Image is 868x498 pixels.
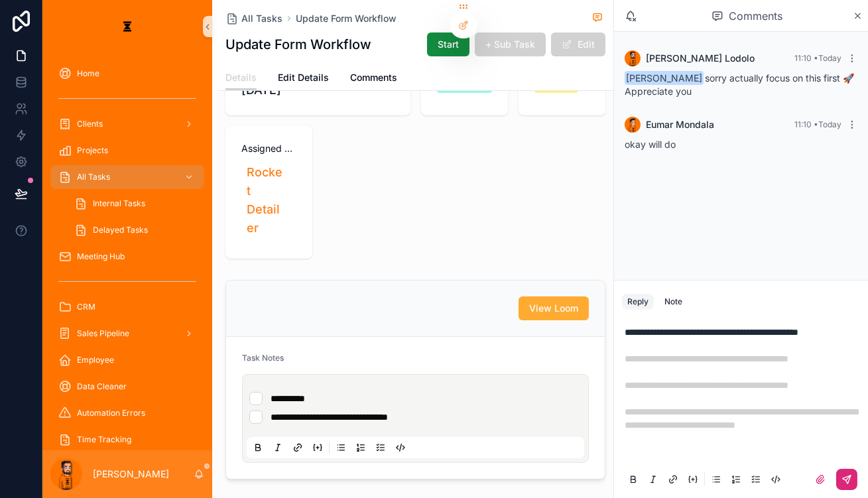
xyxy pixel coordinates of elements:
span: Clients [77,119,103,129]
button: Start [427,32,469,56]
span: Edit Details [278,71,329,84]
p: [PERSON_NAME] [93,467,169,481]
div: scrollable content [42,53,212,450]
button: Reply [622,294,654,310]
a: Rocket Detailer [241,160,291,240]
a: All Tasks [50,165,204,189]
span: + Sub Task [485,38,535,51]
a: All Tasks [225,12,282,25]
span: Delayed Tasks [93,225,148,235]
a: Home [50,62,204,86]
span: Home [77,68,99,79]
a: Edit Details [278,66,329,92]
a: Employee [50,348,204,372]
div: Note [664,296,682,307]
span: Internal Tasks [93,198,145,209]
span: CRM [77,302,95,312]
a: Automation Errors [50,401,204,425]
span: View Loom [529,302,578,315]
div: sorry actually focus on this first 🚀 Appreciate you [625,72,857,98]
h1: Update Form Workflow [225,35,371,54]
button: Edit [551,32,605,56]
a: Comments [350,66,397,92]
span: Start [438,38,459,51]
a: Details [225,66,257,91]
span: Details [225,71,257,84]
span: Eumar Mondala [646,118,714,131]
a: CRM [50,295,204,319]
span: Projects [77,145,108,156]
a: Delayed Tasks [66,218,204,242]
span: Comments [729,8,782,24]
span: okay will do [625,139,676,150]
a: Clients [50,112,204,136]
span: Automation Errors [77,408,145,418]
span: Employee [77,355,114,365]
span: All Tasks [77,172,110,182]
span: 11:10 • Today [794,119,841,129]
span: Rocket Detailer [247,163,286,237]
img: App logo [117,16,138,37]
span: All Tasks [241,12,282,25]
span: [PERSON_NAME] [625,71,704,85]
button: + Sub Task [475,32,546,56]
span: Data Cleaner [77,381,127,392]
a: Internal Tasks [66,192,204,216]
span: Task Notes [242,353,284,363]
span: Sales Pipeline [77,328,129,339]
span: [PERSON_NAME] Lodolo [646,52,755,65]
a: Projects [50,139,204,162]
a: Sales Pipeline [50,322,204,345]
a: Meeting Hub [50,245,204,269]
span: Assigned project collection [241,142,296,155]
span: Comments [350,71,397,84]
button: Note [659,294,688,310]
a: Update Form Workflow [296,12,397,25]
span: 11:10 • Today [794,53,841,63]
a: Data Cleaner [50,375,204,399]
button: View Loom [519,296,589,320]
span: Meeting Hub [77,251,125,262]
